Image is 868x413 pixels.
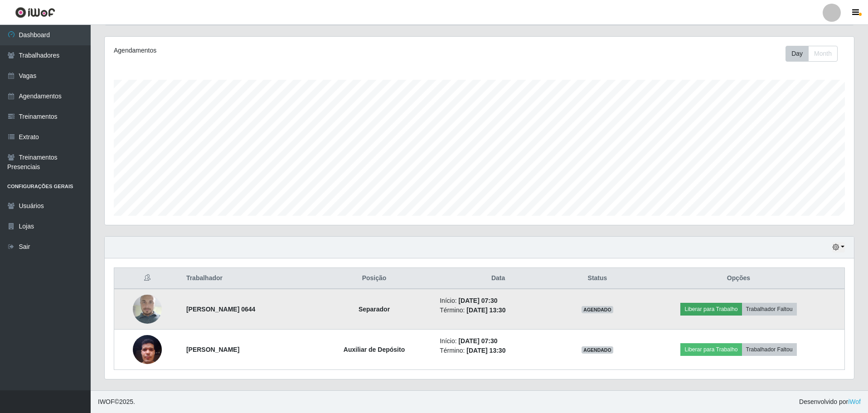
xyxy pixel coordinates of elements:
strong: Auxiliar de Depósito [344,346,405,353]
span: IWOF [98,398,115,405]
button: Liberar para Trabalho [680,343,742,356]
img: 1740566003126.jpeg [133,330,162,369]
time: [DATE] 07:30 [458,337,497,345]
time: [DATE] 13:30 [466,306,505,314]
li: Início: [440,296,557,306]
div: Agendamentos [114,46,411,55]
button: Month [808,46,838,62]
button: Day [786,46,809,62]
span: © 2025 . [98,397,135,407]
button: Trabalhador Faltou [742,303,797,316]
span: AGENDADO [582,346,613,354]
li: Término: [440,306,557,315]
li: Término: [440,346,557,355]
th: Trabalhador [181,268,314,289]
button: Trabalhador Faltou [742,343,797,356]
th: Opções [633,268,845,289]
a: iWof [848,398,861,405]
img: CoreUI Logo [15,7,55,18]
div: First group [786,46,838,62]
li: Início: [440,336,557,346]
strong: [PERSON_NAME] [186,346,239,353]
th: Status [562,268,633,289]
span: Desenvolvido por [799,397,861,407]
th: Data [434,268,562,289]
th: Posição [314,268,434,289]
img: 1743423674291.jpeg [133,283,162,335]
time: [DATE] 07:30 [458,297,497,304]
span: AGENDADO [582,306,613,313]
strong: Separador [359,306,390,313]
time: [DATE] 13:30 [466,347,505,354]
button: Liberar para Trabalho [680,303,742,316]
div: Toolbar with button groups [786,46,845,62]
strong: [PERSON_NAME] 0644 [186,306,256,313]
